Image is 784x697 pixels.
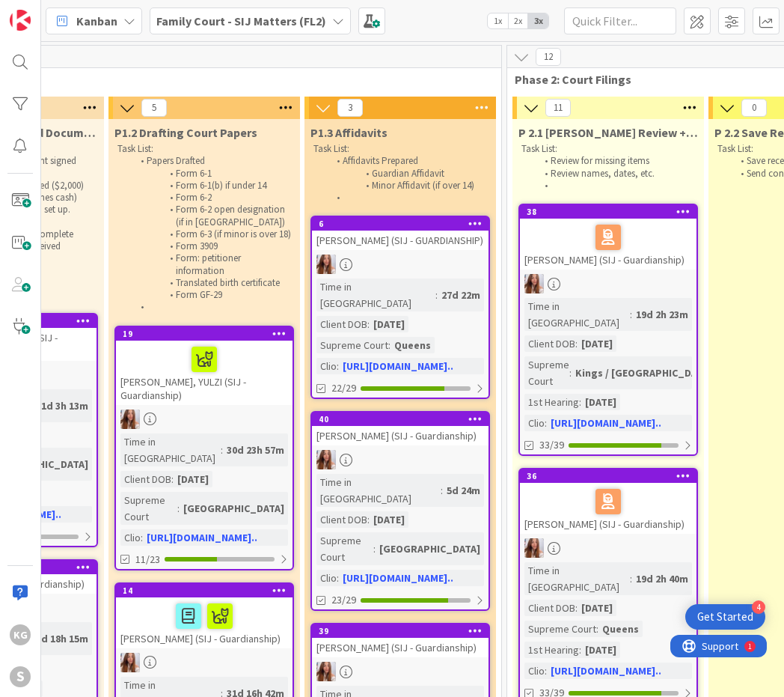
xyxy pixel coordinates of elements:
div: Clio [316,570,337,586]
img: AR [524,538,544,558]
li: Guardian Affidavit [328,168,488,180]
span: : [545,663,547,679]
li: Form 6-3 (if minor is over 18) [132,228,292,240]
span: 11/23 [135,552,160,567]
div: 19d 2h 23m [632,306,692,323]
img: AR [316,662,336,681]
div: 40 [312,413,489,426]
div: 6 [312,217,489,231]
div: 14[PERSON_NAME] (SIJ - Guardianship) [116,584,293,648]
div: AR [520,274,696,293]
p: Task List: [521,143,695,155]
span: : [575,600,578,616]
li: Form 6-1 [132,168,292,180]
div: AR [116,653,293,672]
div: 21d 3h 13m [32,398,92,414]
div: 4 [752,600,765,614]
div: [GEOGRAPHIC_DATA] [376,541,484,557]
div: 38 [527,207,696,217]
span: 0 [741,99,767,117]
div: Queens [598,621,643,637]
span: : [373,541,376,557]
span: : [221,442,223,458]
span: 5 [141,99,167,117]
div: Client DOB [120,471,171,487]
div: 1 [78,6,82,18]
div: 19 [116,327,293,341]
div: 36 [527,471,696,481]
div: 19 [123,329,293,339]
p: Task List: [117,143,291,155]
div: Clio [316,358,337,374]
div: [PERSON_NAME] (SIJ - Guardianship) [520,483,696,534]
div: 14 [123,585,293,596]
div: AR [520,538,696,558]
span: : [579,642,581,658]
img: AR [120,410,140,429]
div: 1st Hearing [524,394,579,410]
div: [PERSON_NAME], YULZI (SIJ - Guardianship) [116,341,293,405]
li: Form 6-2 [132,192,292,204]
div: Clio [120,529,141,546]
span: : [367,511,370,528]
span: : [441,482,443,499]
span: : [388,337,391,353]
div: 19[PERSON_NAME], YULZI (SIJ - Guardianship) [116,327,293,405]
li: Form: petitioner information [132,252,292,277]
span: : [367,316,370,332]
div: Client DOB [316,316,367,332]
span: Kanban [76,12,117,30]
div: 40 [319,414,489,424]
div: [PERSON_NAME] (SIJ - GUARDIANSHIP) [312,231,489,250]
img: AR [316,450,336,469]
li: Minor Affidavit (if over 14) [328,180,488,192]
li: Review names, dates, etc. [536,168,696,180]
span: 33/39 [539,437,564,453]
span: : [579,394,581,410]
li: Form 6-1(b) if under 14 [132,180,292,192]
div: [GEOGRAPHIC_DATA] [180,500,288,517]
div: Supreme Court [316,337,388,353]
div: Clio [524,663,545,679]
div: S [10,666,31,687]
div: 30d 23h 57m [223,442,288,458]
div: [PERSON_NAME] (SIJ - Guardianship) [312,638,489,657]
div: 6[PERSON_NAME] (SIJ - GUARDIANSHIP) [312,217,489,250]
span: : [630,570,632,587]
img: AR [120,653,140,672]
span: 12 [536,48,561,66]
div: Supreme Court [120,492,177,525]
span: 2x [508,13,528,28]
span: 11 [545,99,571,117]
div: Time in [GEOGRAPHIC_DATA] [316,474,441,507]
div: Supreme Court [316,532,373,565]
div: Open Get Started checklist, remaining modules: 4 [685,604,765,630]
div: 5d 24m [443,482,484,499]
span: Support [31,2,68,20]
img: AR [524,274,544,293]
a: [URL][DOMAIN_NAME].. [343,359,453,373]
span: P1.3 Affidavits [310,125,388,140]
div: Supreme Court [524,356,569,389]
div: [DATE] [174,471,212,487]
div: 19d 2h 40m [632,570,692,587]
a: [URL][DOMAIN_NAME].. [551,664,661,678]
div: Time in [GEOGRAPHIC_DATA] [524,298,630,331]
span: 22/29 [331,380,356,396]
div: Queens [391,337,435,353]
a: [URL][DOMAIN_NAME].. [343,571,453,585]
p: Task List: [313,143,487,155]
span: P1.2 Drafting Court Papers [114,125,257,140]
div: Time in [GEOGRAPHIC_DATA] [524,562,630,595]
div: Kings / [GEOGRAPHIC_DATA] [572,365,716,381]
div: [DATE] [370,316,408,332]
li: Papers Drafted [132,155,292,167]
div: 6 [319,219,489,229]
span: : [630,306,632,323]
span: : [545,415,547,431]
div: [DATE] [578,335,616,352]
div: 14 [116,584,293,597]
div: AR [312,450,489,469]
li: Form 6-2 open designation (if in [GEOGRAPHIC_DATA]) [132,204,292,228]
div: Client DOB [316,511,367,528]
